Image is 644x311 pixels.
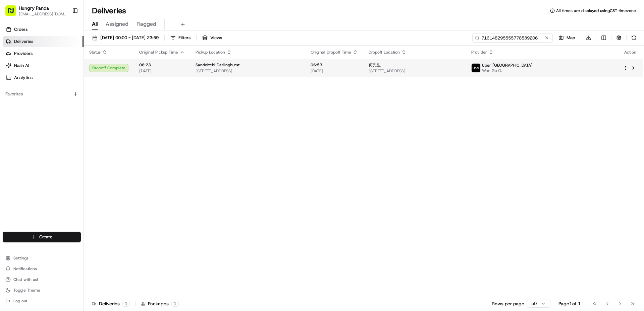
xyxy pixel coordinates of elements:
[13,288,40,293] span: Toggle Theme
[3,264,81,274] button: Notifications
[3,253,81,263] button: Settings
[196,68,300,74] span: [STREET_ADDRESS]
[178,35,191,41] span: Filters
[7,150,12,156] div: 📗
[7,115,17,126] img: Asif Zaman Khan
[14,51,33,57] span: Providers
[555,33,578,43] button: Map
[13,122,19,128] img: 1736555255976-a54dd68f-1ca7-489b-9aae-adbdc363a1c4
[472,64,480,72] img: uber-new-logo.jpeg
[472,33,553,43] input: Type to search
[3,89,81,99] div: Favorites
[7,87,43,92] div: Past conversations
[3,3,69,19] button: Hungry Panda[EMAIL_ADDRESS][DOMAIN_NAME]
[30,64,110,71] div: Start new chat
[114,66,122,74] button: Start new chat
[3,275,81,284] button: Chat with us!
[13,255,29,261] span: Settings
[556,8,636,13] span: All times are displayed using CST timezone
[171,301,179,307] div: 1
[3,48,84,59] a: Providers
[482,63,533,68] span: Uber [GEOGRAPHIC_DATA]
[196,62,239,68] span: Sandoitchi Darlinghurst
[167,33,194,43] button: Filters
[21,122,54,127] span: [PERSON_NAME]
[629,33,639,43] button: Refresh
[7,7,20,20] img: Nash
[26,104,42,109] span: 8月15日
[471,50,487,55] span: Provider
[210,35,222,41] span: Views
[3,72,84,83] a: Analytics
[63,150,108,156] span: API Documentation
[100,35,159,41] span: [DATE] 00:00 - [DATE] 23:59
[92,300,130,307] div: Deliveries
[19,5,49,11] button: Hungry Panda
[3,296,81,306] button: Log out
[311,68,358,74] span: [DATE]
[492,300,524,307] p: Rows per page
[17,43,111,50] input: Clear
[122,301,130,307] div: 1
[89,33,162,43] button: [DATE] 00:00 - [DATE] 23:59
[39,234,52,240] span: Create
[56,122,58,127] span: •
[104,86,122,94] button: See all
[13,277,38,282] span: Chat with us!
[89,50,101,55] span: Status
[369,50,400,55] span: Dropoff Location
[369,68,461,74] span: [STREET_ADDRESS]
[196,50,225,55] span: Pickup Location
[57,150,62,156] div: 💻
[139,68,185,74] span: [DATE]
[311,62,358,68] span: 06:53
[3,60,84,71] a: Nash AI
[482,68,533,73] span: Won Gu O.
[139,62,185,68] span: 06:23
[59,122,72,127] span: 8月7日
[54,147,110,159] a: 💻API Documentation
[7,64,19,76] img: 1736555255976-a54dd68f-1ca7-489b-9aae-adbdc363a1c4
[137,20,156,28] span: Flagged
[3,286,81,295] button: Toggle Theme
[14,63,29,69] span: Nash AI
[47,166,81,171] a: Powered byPylon
[13,298,27,304] span: Log out
[558,300,581,307] div: Page 1 of 1
[567,35,575,41] span: Map
[3,24,84,35] a: Orders
[14,38,33,45] span: Deliveries
[199,33,225,43] button: Views
[106,20,128,28] span: Assigned
[13,150,51,156] span: Knowledge Base
[141,300,179,307] div: Packages
[92,20,98,28] span: All
[7,27,122,37] p: Welcome 👋
[623,50,637,55] div: Action
[22,104,24,109] span: •
[139,50,178,55] span: Original Pickup Time
[311,50,351,55] span: Original Dropoff Time
[14,64,26,76] img: 1732323095091-59ea418b-cfe3-43c8-9ae0-d0d06d6fd42c
[4,147,54,159] a: 📗Knowledge Base
[67,166,81,171] span: Pylon
[30,71,92,76] div: We're available if you need us!
[3,36,84,47] a: Deliveries
[369,62,381,68] span: 何先生
[3,232,81,242] button: Create
[13,266,37,271] span: Notifications
[92,5,126,16] h1: Deliveries
[14,26,28,32] span: Orders
[19,11,67,17] button: [EMAIL_ADDRESS][DOMAIN_NAME]
[14,75,33,81] span: Analytics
